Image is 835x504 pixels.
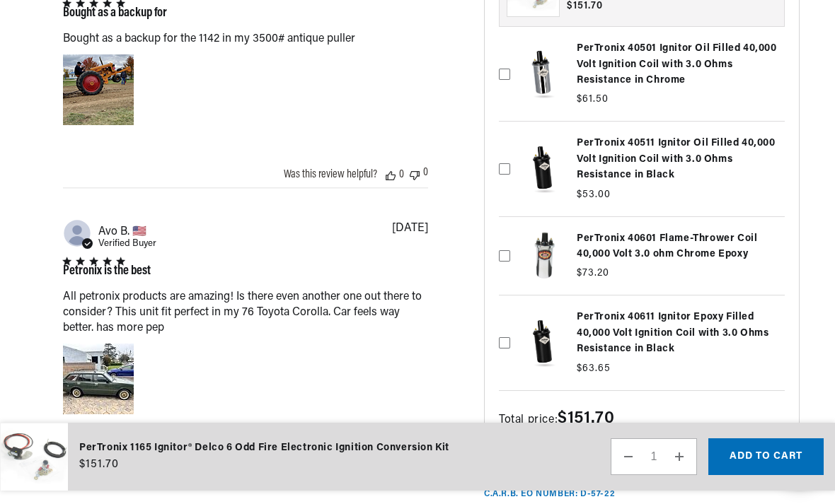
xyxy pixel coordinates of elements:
div: 0 [399,169,404,180]
button: Add to cart [708,438,824,475]
span: Total price: [499,414,614,425]
div: PerTronix 1165 Ignitor® Delco 6 Odd Fire Electronic Ignition Conversion Kit [79,440,449,456]
span: $151.70 [79,456,119,473]
p: C.A.R.B. EO Number: D-57-22 [484,488,615,500]
div: Vote up [386,169,396,180]
div: Image of Review by Avo B. on June 06, 23 number 1 [63,344,134,414]
strong: $151.70 [558,409,614,426]
div: [DATE] [392,223,428,234]
div: Bought as a backup for [63,7,167,20]
div: Was this review helpful? [284,169,377,180]
div: Image of Review by John G. on July 20, 23 number 1 [63,54,134,125]
div: Petronix is the best [63,265,151,278]
div: Vote down [410,167,420,180]
div: 5 star rating out of 5 stars [63,257,151,265]
span: Verified Buyer [98,239,156,248]
div: 0 [423,167,428,180]
span: Avo B. [98,224,146,238]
